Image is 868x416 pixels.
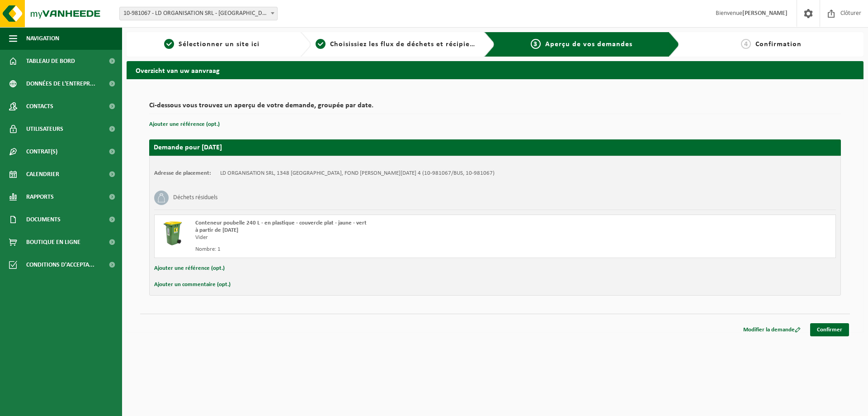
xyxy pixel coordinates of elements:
span: Tableau de bord [26,50,75,72]
div: Vider [195,234,531,241]
button: Ajouter un commentaire (opt.) [154,279,231,291]
span: Contrat(s) [26,140,57,163]
span: Utilisateurs [26,118,63,140]
span: Contacts [26,95,53,118]
strong: Demande pour [DATE] [154,144,222,151]
span: Conditions d'accepta... [26,253,94,276]
span: Confirmation [755,41,802,48]
h2: Ci-dessous vous trouvez un aperçu de votre demande, groupée par date. [149,102,841,114]
a: 2Choisissiez les flux de déchets et récipients [316,39,477,50]
span: 3 [531,39,541,49]
h3: Déchets résiduels [173,191,217,205]
span: Rapports [26,186,54,208]
span: Boutique en ligne [26,231,80,253]
button: Ajouter une référence (opt.) [149,119,220,130]
span: Calendrier [26,163,59,186]
strong: à partir de [DATE] [195,227,238,233]
span: Choisissiez les flux de déchets et récipients [330,41,481,48]
span: 4 [741,39,751,49]
div: Nombre: 1 [195,246,531,253]
span: 10-981067 - LD ORGANISATION SRL - LOUVAIN-LA-NEUVE [119,7,278,20]
span: Conteneur poubelle 240 L - en plastique - couvercle plat - jaune - vert [195,220,367,226]
span: Aperçu de vos demandes [545,41,632,48]
span: Données de l'entrepr... [26,72,95,95]
span: 1 [164,39,174,49]
h2: Overzicht van uw aanvraag [127,61,863,79]
span: 2 [316,39,325,49]
span: Navigation [26,27,59,50]
span: Sélectionner un site ici [179,41,259,48]
button: Ajouter une référence (opt.) [154,263,225,274]
span: Documents [26,208,61,231]
td: LD ORGANISATION SRL, 1348 [GEOGRAPHIC_DATA], FOND [PERSON_NAME][DATE] 4 (10-981067/BUS, 10-981067) [220,170,495,177]
a: Modifier la demande [736,323,807,336]
span: 10-981067 - LD ORGANISATION SRL - LOUVAIN-LA-NEUVE [120,7,277,20]
a: 1Sélectionner un site ici [131,39,293,50]
a: Confirmer [810,323,849,336]
strong: Adresse de placement: [154,170,211,176]
strong: [PERSON_NAME] [742,10,788,17]
img: WB-0240-HPE-GN-50.png [159,220,186,247]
